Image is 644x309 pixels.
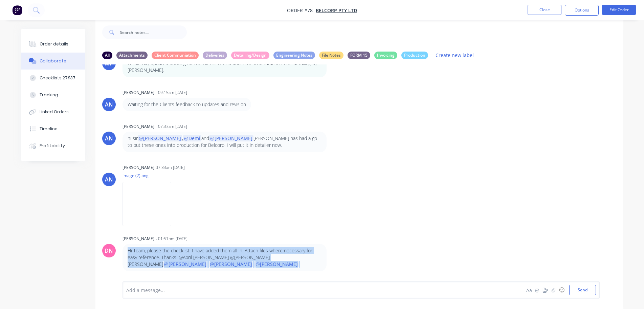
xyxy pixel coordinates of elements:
[123,236,154,242] div: [PERSON_NAME]
[40,41,68,47] div: Order details
[128,247,321,268] p: Hi Team, please the checklist. I have added them all in. Attach files where necessary for easy re...
[123,123,154,130] div: [PERSON_NAME]
[21,70,85,86] button: Checklists 27/137
[432,51,478,60] button: Create new label
[40,92,58,98] div: Tracking
[152,52,199,59] div: Client Communiation
[401,52,428,59] div: Production
[525,286,533,294] button: Aa
[12,5,22,15] img: Factory
[163,261,207,267] span: @[PERSON_NAME]
[203,52,227,59] div: Deliveries
[602,5,636,15] button: Edit Order
[21,36,85,53] button: Order details
[40,58,66,64] div: Collaborate
[156,236,187,242] div: - 01:51pm [DATE]
[123,90,154,96] div: [PERSON_NAME]
[558,286,566,294] button: ☺
[528,5,561,15] button: Close
[209,261,253,267] span: @[PERSON_NAME]
[138,135,182,141] span: @[PERSON_NAME]
[128,135,321,149] p: hi sir , and [PERSON_NAME] has had a go to put these ones into production for Belcorp. I will put...
[105,100,113,109] div: AN
[254,261,299,267] span: @[PERSON_NAME]
[116,52,148,59] div: Attachments
[105,175,113,184] div: AN
[156,165,185,171] div: 07:33am [DATE]
[156,90,187,96] div: - 09:15am [DATE]
[316,7,357,14] a: BelCorp Pty Ltd
[209,135,253,141] span: @[PERSON_NAME]
[40,109,69,115] div: Linked Orders
[287,7,316,14] span: Order #78 -
[156,123,187,130] div: - 07:33am [DATE]
[273,52,315,59] div: Engineering Notes
[102,52,112,59] div: All
[21,120,85,137] button: Timeline
[374,52,397,59] div: Invoicing
[128,101,246,108] p: Waiting for the Clients feedback to updates and revision
[40,143,65,149] div: Profitability
[105,134,113,142] div: AN
[21,53,85,70] button: Collaborate
[21,103,85,120] button: Linked Orders
[40,75,75,81] div: Checklists 27/137
[533,286,541,294] button: @
[105,247,113,255] div: DN
[348,52,370,59] div: FORM 15
[123,173,178,178] p: image (2).png
[319,52,343,59] div: File Notes
[123,165,154,171] div: [PERSON_NAME]
[120,25,187,39] input: Search notes...
[183,135,201,141] span: @Demi
[21,137,85,154] button: Profitability
[565,5,599,16] button: Options
[21,86,85,103] button: Tracking
[569,285,596,295] button: Send
[40,126,58,132] div: Timeline
[231,52,269,59] div: Detailing/Design
[128,60,321,74] p: Whole day updated drawing for the clients review and sent structural steel for detailing by [PERS...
